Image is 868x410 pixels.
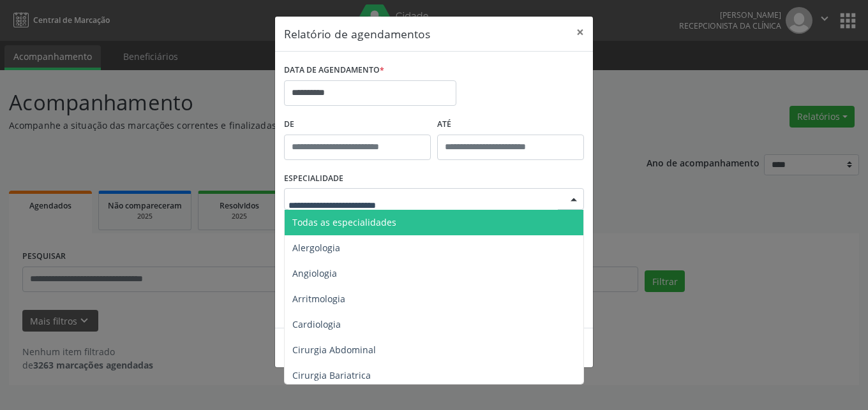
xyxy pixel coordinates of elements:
[292,344,376,356] span: Cirurgia Abdominal
[292,267,337,279] span: Angiologia
[567,17,593,48] button: Close
[437,115,584,135] label: ATÉ
[284,169,343,189] label: ESPECIALIDADE
[292,293,345,305] span: Arritmologia
[284,26,430,42] h5: Relatório de agendamentos
[292,242,340,254] span: Alergologia
[284,115,431,135] label: De
[292,369,371,381] span: Cirurgia Bariatrica
[284,61,384,80] label: DATA DE AGENDAMENTO
[292,216,396,228] span: Todas as especialidades
[292,318,341,330] span: Cardiologia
